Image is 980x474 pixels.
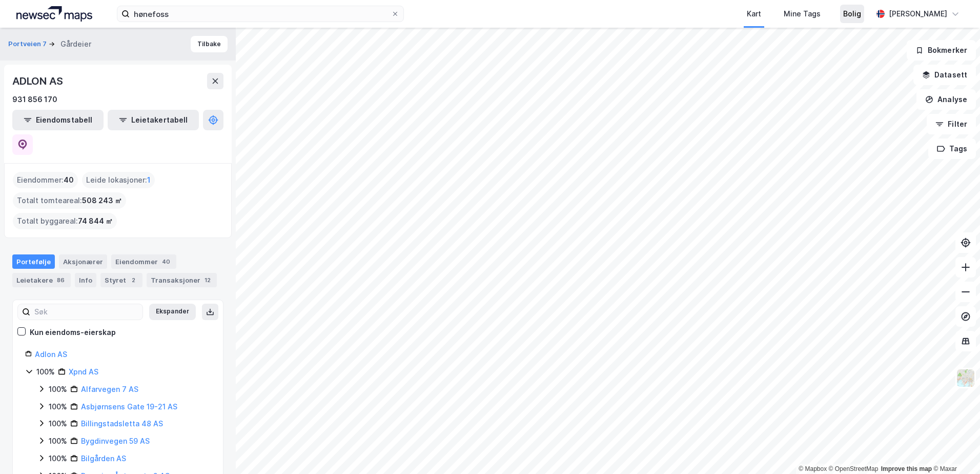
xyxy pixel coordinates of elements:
button: Tilbake [191,36,228,52]
a: Xpnd AS [69,367,98,376]
div: Styret [100,273,142,287]
div: Kun eiendoms-eierskap [30,326,116,339]
div: Mine Tags [784,8,821,20]
div: Bolig [843,8,861,20]
button: Tags [928,139,976,159]
button: Portveien 7 [8,39,49,49]
a: Mapbox [799,465,827,472]
div: 100% [49,435,67,447]
a: Bilgården AS [81,454,126,463]
a: Bygdinvegen 59 AS [81,437,150,445]
div: Totalt tomteareal : [13,192,126,209]
div: 100% [49,452,67,465]
button: Leietakertabell [108,110,199,130]
div: 100% [36,366,55,378]
button: Analyse [916,89,976,110]
div: 12 [202,275,213,285]
div: 100% [49,418,67,430]
div: Aksjonærer [59,254,107,269]
a: Improve this map [881,465,932,472]
span: 40 [64,174,74,186]
button: Bokmerker [907,40,976,61]
div: Transaksjoner [147,273,217,287]
div: 100% [49,401,67,413]
div: 2 [128,275,138,285]
div: 931 856 170 [12,93,57,106]
a: Adlon AS [35,350,67,359]
iframe: Chat Widget [929,425,980,474]
div: [PERSON_NAME] [889,8,947,20]
a: Asbjørnsens Gate 19-21 AS [81,402,177,411]
input: Søk [30,304,142,320]
div: Info [75,273,96,287]
span: 1 [147,174,151,186]
div: Eiendommer [111,254,176,269]
div: ADLON AS [12,73,65,89]
a: OpenStreetMap [829,465,879,472]
div: 40 [160,256,172,267]
input: Søk på adresse, matrikkel, gårdeiere, leietakere eller personer [130,6,391,22]
div: Gårdeier [60,38,91,50]
button: Ekspander [149,304,196,320]
div: Eiendommer : [13,172,78,188]
div: Leietakere [12,273,71,287]
button: Filter [927,114,976,134]
div: 100% [49,383,67,396]
div: Totalt byggareal : [13,213,117,229]
div: 86 [55,275,67,285]
span: 74 844 ㎡ [78,215,113,227]
div: Leide lokasjoner : [82,172,155,188]
span: 508 243 ㎡ [82,194,122,207]
a: Alfarvegen 7 AS [81,385,138,393]
button: Datasett [913,65,976,85]
div: Portefølje [12,254,55,269]
div: Kart [747,8,761,20]
a: Billingstadsletta 48 AS [81,419,163,428]
img: Z [956,368,975,388]
img: logo.a4113a55bc3d86da70a041830d287a7e.svg [16,6,92,22]
div: Kontrollprogram for chat [929,425,980,474]
button: Eiendomstabell [12,110,104,130]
